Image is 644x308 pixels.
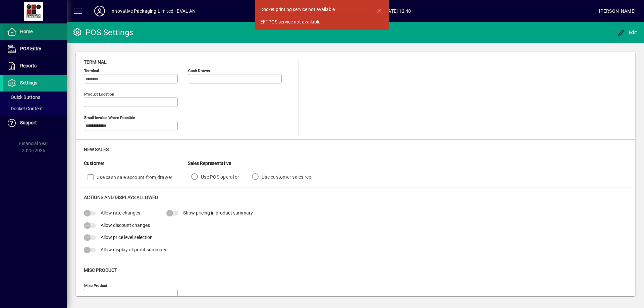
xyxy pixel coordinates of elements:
span: Edit [617,30,637,35]
a: POS Entry [3,41,67,57]
a: Support [3,115,67,131]
mat-label: Product location [84,92,114,97]
span: Support [20,120,37,125]
span: Show pricing in product summary [183,210,253,215]
span: Actions and Displays Allowed [84,195,158,200]
span: Allow display of profit summary [101,247,166,252]
a: Docket Content [3,103,67,114]
mat-label: Terminal [84,68,99,73]
span: Allow price level selection [101,235,153,240]
button: Edit [615,26,639,39]
mat-label: Email Invoice where possible [84,115,135,120]
mat-label: Cash Drawer [188,68,210,73]
span: Terminal [84,59,107,65]
span: Home [20,29,33,34]
a: Quick Buttons [3,91,67,103]
a: Reports [3,58,67,74]
span: [DATE] 12:40 [196,6,599,16]
span: New Sales [84,147,109,152]
div: Sales Representative [188,160,321,167]
div: POS Settings [72,27,133,38]
a: Home [3,23,67,40]
span: Misc Product [84,267,117,273]
span: Quick Buttons [7,95,40,100]
button: Profile [89,5,110,17]
div: [PERSON_NAME] [599,6,636,16]
div: Innovative Packaging Limited - EVAL AN [110,6,196,16]
span: POS Entry [20,46,41,51]
span: Settings [20,80,37,85]
span: Allow discount changes [101,223,150,228]
div: EFTPOS service not available [260,18,320,25]
span: Reports [20,63,37,68]
div: Customer [84,160,188,167]
mat-label: Misc Product [84,283,107,288]
span: Docket Content [7,106,43,111]
span: Allow rate changes [101,210,140,215]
